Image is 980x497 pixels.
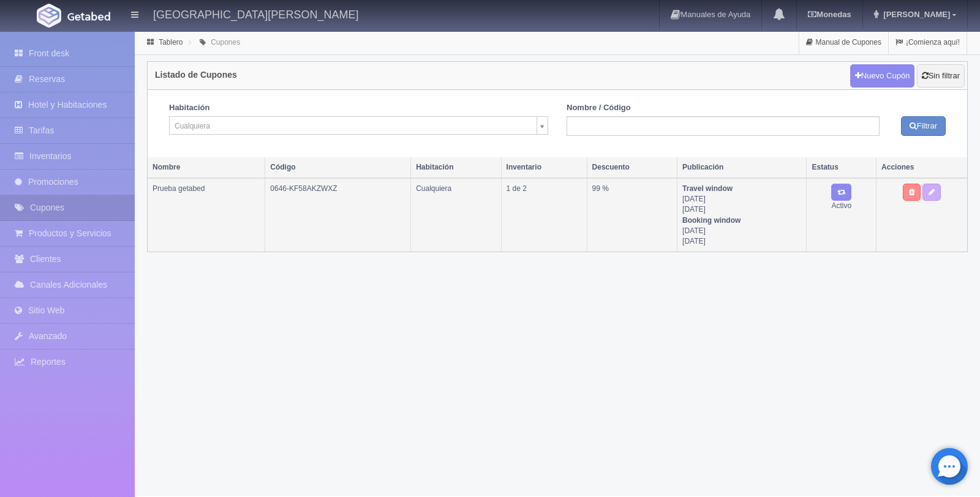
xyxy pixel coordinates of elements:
[153,6,358,21] h4: [GEOGRAPHIC_DATA][PERSON_NAME]
[917,64,965,88] a: Sin filtrar
[880,10,950,19] span: [PERSON_NAME]
[592,184,672,194] div: 99 %
[501,157,587,178] th: Inventario
[682,194,801,204] div: [DATE]
[67,12,110,21] img: Getabed
[901,116,946,136] button: Filtrar
[799,31,888,54] a: Manual de Cupones
[567,102,631,114] label: Nombre / Código
[876,157,967,178] th: Acciones
[155,70,237,80] h4: Listado de Cupones
[148,178,265,252] td: Prueba getabed
[265,157,411,178] th: Código
[148,157,265,178] th: Nombre
[889,31,967,54] a: ¡Comienza aquí!
[807,157,876,178] th: Estatus
[265,178,411,252] td: 0646-KF58AKZWXZ
[682,226,801,236] div: [DATE]
[808,10,851,19] b: Monedas
[175,117,532,135] span: Cualquiera
[501,178,587,252] td: 1 de 2
[159,38,183,47] a: Tablero
[850,64,915,88] a: Nuevo Cupón
[677,157,807,178] th: Publicación
[682,184,733,193] strong: Travel window
[37,4,61,28] img: Getabed
[211,38,240,47] a: Cupones
[411,157,501,178] th: Habitación
[169,102,209,114] label: Habitación
[807,178,876,252] td: Activo
[682,236,801,247] div: [DATE]
[169,116,548,135] a: Cualquiera
[682,216,741,225] strong: Booking window
[587,157,677,178] th: Descuento
[682,204,801,215] div: [DATE]
[411,178,501,252] td: Cualquiera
